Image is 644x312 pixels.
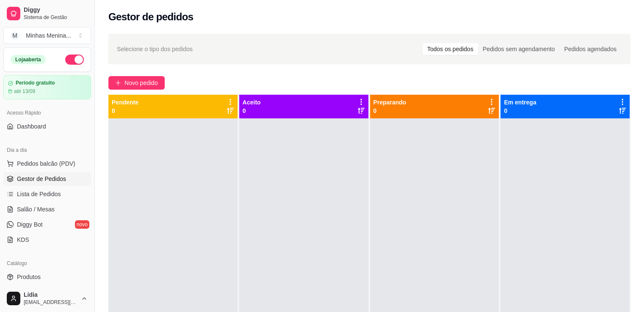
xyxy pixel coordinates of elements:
span: Selecione o tipo dos pedidos [117,44,193,54]
article: até 13/09 [14,88,35,95]
div: Acesso Rápido [3,106,91,120]
div: Loja aberta [11,55,46,64]
p: 0 [504,107,536,115]
a: Dashboard [3,120,91,133]
a: Produtos [3,270,91,284]
div: Pedidos agendados [559,43,621,55]
p: Pendente [112,98,138,107]
a: Período gratuitoaté 13/09 [3,75,91,99]
span: Sistema de Gestão [24,14,88,21]
span: Salão / Mesas [17,205,55,213]
p: 0 [112,107,138,115]
h2: Gestor de pedidos [108,10,193,24]
span: Diggy [24,6,88,14]
p: 0 [373,107,406,115]
button: Alterar Status [65,55,84,65]
article: Período gratuito [16,80,55,86]
span: Diggy Bot [17,220,43,229]
button: Novo pedido [108,76,165,90]
p: 0 [243,107,261,115]
div: Pedidos sem agendamento [478,43,559,55]
span: [EMAIL_ADDRESS][DOMAIN_NAME] [24,299,77,306]
a: KDS [3,233,91,246]
div: Todos os pedidos [423,43,478,55]
a: Salão / Mesas [3,203,91,216]
p: Em entrega [504,98,536,107]
a: Lista de Pedidos [3,187,91,201]
button: Lídia[EMAIL_ADDRESS][DOMAIN_NAME] [3,288,91,309]
span: Dashboard [17,122,46,131]
span: Lista de Pedidos [17,190,61,198]
p: Preparando [373,98,406,107]
span: Lídia [24,291,77,299]
span: Novo pedido [124,78,158,88]
div: Dia a dia [3,143,91,157]
button: Select a team [3,27,91,44]
p: Aceito [243,98,261,107]
span: Gestor de Pedidos [17,175,66,183]
span: Pedidos balcão (PDV) [17,159,75,168]
span: plus [115,80,121,86]
a: Diggy Botnovo [3,218,91,231]
a: Gestor de Pedidos [3,172,91,186]
span: KDS [17,235,29,244]
button: Pedidos balcão (PDV) [3,157,91,170]
div: Catálogo [3,257,91,270]
a: DiggySistema de Gestão [3,3,91,24]
span: Produtos [17,273,41,281]
div: Minhas Menina ... [26,31,71,40]
span: M [11,31,19,40]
